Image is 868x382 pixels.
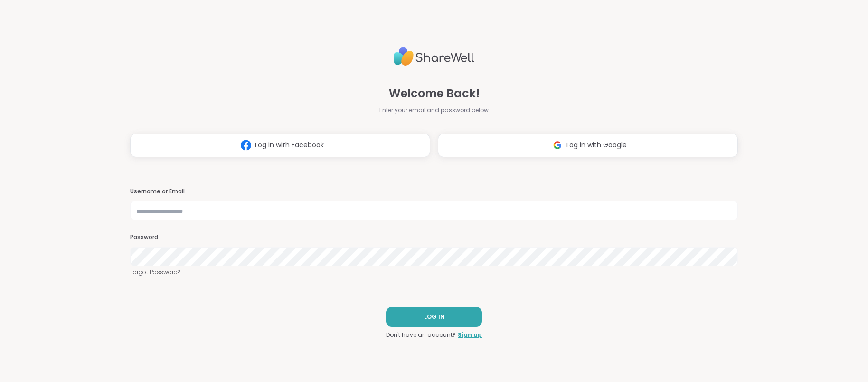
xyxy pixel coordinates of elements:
span: Enter your email and password below [379,106,489,115]
a: Forgot Password? [130,268,738,277]
a: Sign up [458,331,482,339]
h3: Username or Email [130,188,738,196]
button: Log in with Facebook [130,134,430,157]
span: Log in with Google [566,140,627,150]
button: Log in with Google [438,134,738,157]
img: ShareWell Logo [394,43,474,70]
h3: Password [130,233,738,241]
span: LOG IN [424,313,444,321]
img: ShareWell Logomark [548,136,566,154]
img: ShareWell Logomark [237,136,255,154]
span: Log in with Facebook [255,140,324,150]
span: Welcome Back! [389,85,480,102]
span: Don't have an account? [386,331,456,339]
button: LOG IN [386,307,482,327]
